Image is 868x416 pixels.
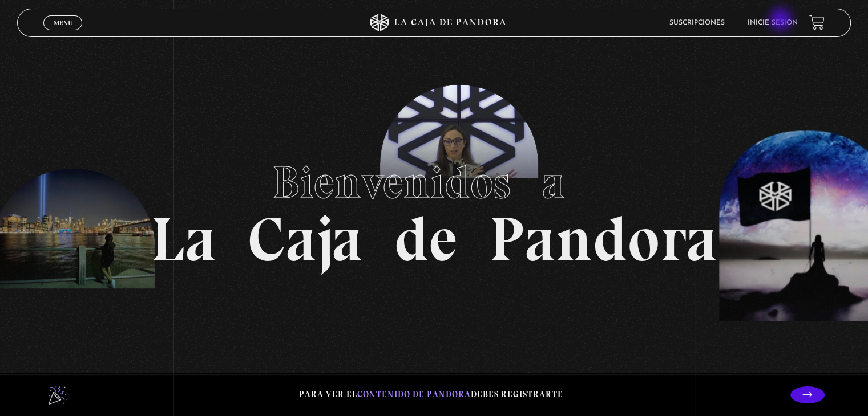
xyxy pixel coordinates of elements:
span: Menu [54,19,72,26]
a: View your shopping cart [809,15,825,30]
span: contenido de Pandora [357,389,471,399]
a: Suscripciones [669,19,725,26]
p: Para ver el debes registrarte [299,387,563,402]
a: Inicie sesión [748,19,798,26]
span: Bienvenidos a [272,155,596,210]
span: Cerrar [50,28,76,36]
h1: La Caja de Pandora [151,145,717,271]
